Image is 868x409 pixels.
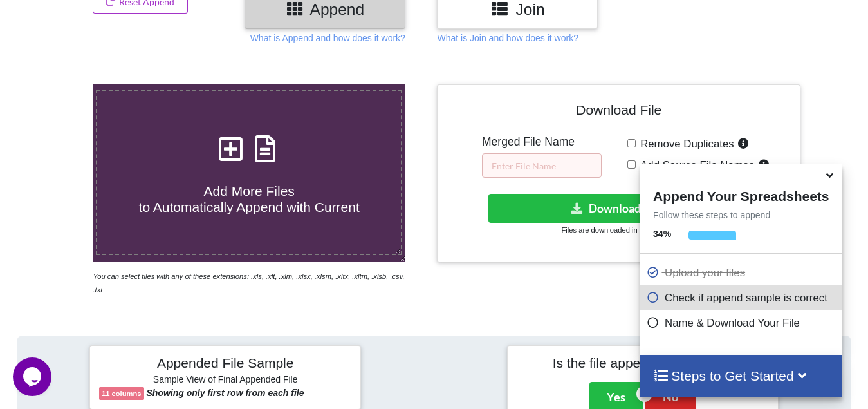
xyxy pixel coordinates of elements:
h4: Append Your Spreadsheets [640,185,842,204]
small: Files are downloaded in .xlsx format [562,226,676,234]
h6: Sample View of Final Appended File [99,374,351,387]
b: Showing only first row from each file [146,388,304,398]
h4: Steps to Get Started [653,368,829,384]
p: What is Join and how does it work? [437,32,578,44]
b: 11 columns [102,390,142,397]
h4: Appended File Sample [99,355,351,373]
input: Enter File Name [482,153,602,178]
p: Follow these steps to append [640,209,842,222]
b: 34 % [653,229,671,239]
iframe: chat widget [13,357,54,396]
span: Remove Duplicates [636,138,734,150]
p: What is Append and how does it work? [250,32,405,44]
h5: Merged File Name [482,135,602,149]
i: You can select files with any of these extensions: .xls, .xlt, .xlm, .xlsx, .xlsm, .xltx, .xltm, ... [93,272,404,294]
p: Name & Download Your File [647,315,838,331]
p: Upload your files [647,265,838,281]
span: Add More Files to Automatically Append with Current [139,184,360,214]
span: Add Source File Names [636,159,754,171]
h4: Download File [447,94,791,131]
button: Download File [488,194,746,223]
h4: Is the file appended correctly? [517,355,769,371]
p: Check if append sample is correct [647,290,838,306]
